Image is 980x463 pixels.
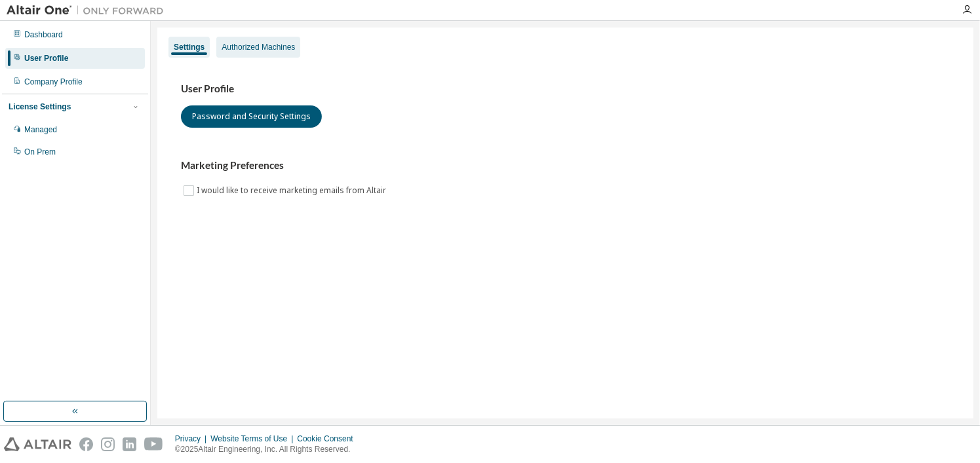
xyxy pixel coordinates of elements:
div: User Profile [24,53,68,64]
div: Privacy [175,434,210,444]
img: youtube.svg [144,437,163,451]
img: instagram.svg [101,437,115,451]
button: Password and Security Settings [181,105,322,128]
div: Company Profile [24,77,83,87]
img: altair_logo.svg [4,437,71,451]
div: On Prem [24,147,56,157]
img: facebook.svg [79,437,93,451]
div: Dashboard [24,29,63,40]
div: Settings [174,42,205,52]
h3: Marketing Preferences [181,159,950,172]
img: linkedin.svg [123,437,136,451]
div: License Settings [9,102,71,112]
img: Altair One [7,4,170,17]
div: Managed [24,124,57,135]
div: Authorized Machines [222,42,295,52]
div: Website Terms of Use [210,434,297,444]
h3: User Profile [181,83,950,96]
div: Cookie Consent [297,434,361,444]
label: I would like to receive marketing emails from Altair [197,183,389,198]
p: © 2025 Altair Engineering, Inc. All Rights Reserved. [175,444,361,455]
